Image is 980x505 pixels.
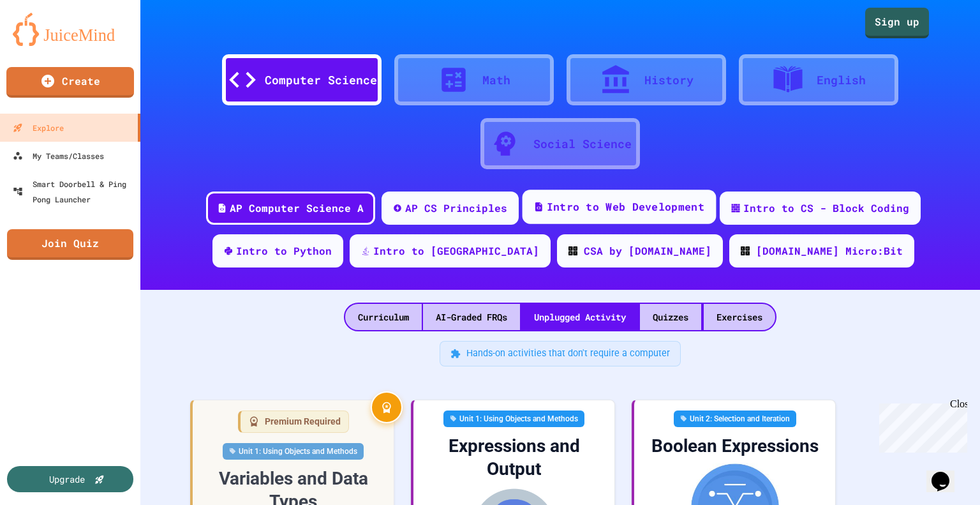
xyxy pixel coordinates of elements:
[405,200,507,216] div: AP CS Principles
[584,243,711,259] div: CSA by [DOMAIN_NAME]
[373,243,539,259] div: Intro to [GEOGRAPHIC_DATA]
[345,304,422,330] div: Curriculum
[423,304,520,330] div: AI-Graded FRQs
[466,347,670,361] span: Hands-on activities that don't require a computer
[926,454,967,492] iframe: chat widget
[265,72,377,89] div: Computer Science
[547,199,704,215] div: Intro to Web Development
[674,411,796,427] div: Unit 2: Selection and Iteration
[817,72,866,89] div: English
[704,304,775,330] div: Exercises
[533,135,632,153] div: Social Science
[865,8,929,38] a: Sign up
[236,243,332,259] div: Intro to Python
[5,5,88,81] div: Chat with us now!Close
[13,120,64,135] div: Explore
[743,200,909,216] div: Intro to CS - Block Coding
[6,67,134,98] a: Create
[644,435,825,458] div: Boolean Expressions
[13,176,135,207] div: Smart Doorbell & Ping Pong Launcher
[13,148,104,163] div: My Teams/Classes
[568,246,577,255] img: CODE_logo_RGB.png
[640,304,701,330] div: Quizzes
[874,398,967,453] iframe: chat widget
[482,72,510,89] div: Math
[521,304,639,330] div: Unplugged Activity
[741,246,750,255] img: CODE_logo_RGB.png
[49,472,85,486] div: Upgrade
[756,243,903,259] div: [DOMAIN_NAME] Micro:Bit
[644,72,694,89] div: History
[230,200,364,216] div: AP Computer Science A
[424,435,604,481] div: Expressions and Output
[223,443,364,460] div: Unit 1: Using Objects and Methods
[238,411,349,433] div: Premium Required
[443,411,584,427] div: Unit 1: Using Objects and Methods
[7,229,133,260] a: Join Quiz
[13,13,128,46] img: logo-orange.svg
